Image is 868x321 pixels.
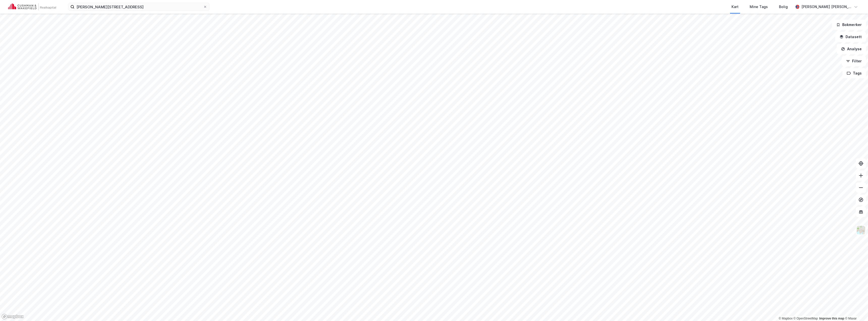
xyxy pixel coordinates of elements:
button: Bokmerker [832,20,866,30]
div: Kart [731,4,739,10]
img: cushman-wakefield-realkapital-logo.202ea83816669bd177139c58696a8fa1.svg [8,3,56,10]
button: Analyse [837,44,866,54]
img: Z [856,225,866,235]
div: [PERSON_NAME] [PERSON_NAME] [801,4,852,10]
a: Mapbox [779,317,793,320]
div: Kontrollprogram for chat [843,297,868,321]
button: Filter [842,56,866,66]
iframe: Chat Widget [843,297,868,321]
button: Tags [843,68,866,78]
div: Mine Tags [750,4,768,10]
div: Bolig [779,4,788,10]
a: Improve this map [819,317,844,320]
a: OpenStreetMap [794,317,818,320]
input: Søk på adresse, matrikkel, gårdeiere, leietakere eller personer [74,3,203,11]
button: Datasett [835,32,866,42]
a: Mapbox homepage [2,314,24,319]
